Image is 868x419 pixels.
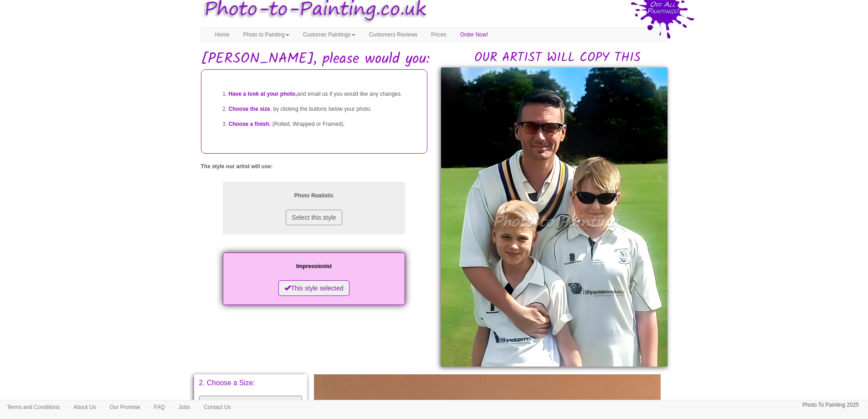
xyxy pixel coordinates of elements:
[424,28,453,41] a: Prices
[441,67,668,367] img: Sam, please would you:
[201,51,668,67] h1: [PERSON_NAME], please would you:
[362,28,425,41] a: Customers Reviews
[229,87,418,102] li: and email us if you would like any changes.
[286,210,342,225] button: Select this style
[199,379,303,387] p: 2. Choose a Size:
[147,400,172,414] a: FAQ
[229,91,297,97] span: Have a look at your photo,
[278,280,349,296] button: This style selected
[229,121,269,127] span: Choose a finish
[232,262,396,271] p: Impressionist
[103,400,147,414] a: Our Promise
[229,106,270,112] span: Choose the size
[201,163,273,171] label: The style our artist will use:
[232,191,396,201] p: Photo Realistic
[229,102,418,117] li: , by clicking the buttons below your photo.
[453,28,495,41] a: Order Now!
[208,28,236,41] a: Home
[236,28,296,41] a: Photo to Painting
[802,400,859,410] p: Photo To Painting 2025
[67,400,103,414] a: About Us
[172,400,197,414] a: Jobs
[197,400,237,414] a: Contact Us
[199,396,303,412] button: 14" x 18"
[229,117,418,132] li: , (Rolled, Wrapped or Framed).
[448,51,668,65] h2: OUR ARTIST WILL COPY THIS
[296,28,362,41] a: Customer Paintings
